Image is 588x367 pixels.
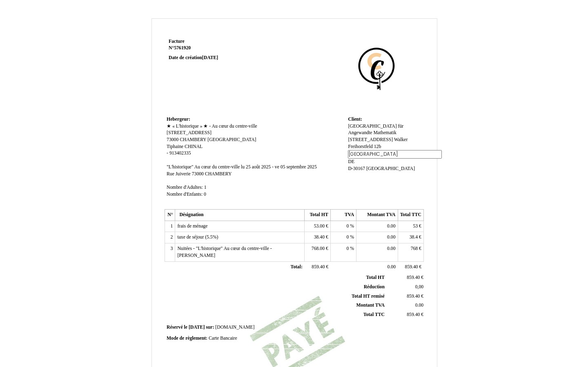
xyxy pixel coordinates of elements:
[352,294,385,299] span: Total HT remisé
[388,264,396,270] span: 0.00
[167,117,190,122] span: Hebergeur:
[366,275,385,280] span: Total HT
[405,264,418,270] span: 859.40
[177,234,218,240] span: taxe de séjour (5.5%)
[386,292,425,301] td: €
[206,325,214,330] span: sur:
[165,221,175,232] td: 1
[169,150,191,156] span: 913402335
[347,223,349,229] span: 0
[167,192,203,197] span: Nombre d'Enfants:
[305,243,330,261] td: €
[215,325,254,330] span: [DOMAIN_NAME]
[174,45,191,51] span: 5761920
[364,284,385,290] span: Réduction
[348,166,415,171] span: D-30167 [GEOGRAPHIC_DATA]
[165,210,175,221] th: N°
[185,144,203,149] span: CHINAL
[167,325,187,330] span: Réservé le
[330,243,356,261] td: %
[180,137,206,142] span: CHAMBERY
[386,273,425,282] td: €
[348,144,381,149] span: Freihorstfeld 12b
[169,39,185,44] span: Facture
[348,124,403,142] span: [GEOGRAPHIC_DATA] für Angewandte Mathematik [STREET_ADDRESS]
[330,232,356,243] td: %
[398,232,423,243] td: €
[387,223,395,229] span: 0.00
[312,264,325,270] span: 859.40
[356,303,385,308] span: Montant TVA
[314,223,325,229] span: 53.00
[415,303,423,308] span: 0.00
[314,234,325,240] span: 38.40
[202,55,218,60] span: [DATE]
[167,336,207,341] span: Mode de règlement:
[290,264,302,270] span: Total:
[204,192,206,197] span: 0
[407,294,420,299] span: 859.40
[167,144,183,149] span: Tiphaine
[189,325,205,330] span: [DATE]
[167,130,212,135] span: [STREET_ADDRESS]
[167,171,191,177] span: Rue Juiverie
[407,275,420,280] span: 859.40
[356,210,398,221] th: Montant TVA
[312,246,325,251] span: 768.00
[415,284,423,290] span: 0,00
[387,246,395,251] span: 0.00
[413,223,418,229] span: 53
[205,171,232,177] span: CHAMBERY
[347,234,349,240] span: 0
[167,137,178,142] span: 73000
[398,243,423,261] td: €
[177,246,272,258] span: Nuitées - "L'historique" Au cœur du centre-ville - [PERSON_NAME]
[167,150,168,156] span: -
[177,223,207,229] span: frais de ménage
[348,159,354,164] span: DE
[411,246,418,251] span: 768
[410,234,418,240] span: 38.4
[305,210,330,221] th: Total HT
[387,234,395,240] span: 0.00
[167,124,257,129] span: ★ « L'historique » ★ - Au cœur du centre-ville
[204,185,207,190] span: 1
[192,171,204,177] span: 73000
[305,261,330,273] td: €
[305,232,330,243] td: €
[330,210,356,221] th: TVA
[169,45,266,51] strong: N°
[398,210,423,221] th: Total TTC
[165,243,175,261] td: 3
[175,210,305,221] th: Désignation
[331,38,422,99] img: logo
[398,261,423,273] td: €
[207,137,256,142] span: [GEOGRAPHIC_DATA]
[348,117,362,122] span: Client:
[394,137,408,142] span: Walker
[169,55,218,60] strong: Date de création
[167,185,203,190] span: Nombre d'Adultes:
[347,246,349,251] span: 0
[330,221,356,232] td: %
[165,232,175,243] td: 2
[167,164,240,170] span: "L'historique" Au cœur du centre-ville
[398,221,423,232] td: €
[209,336,237,341] span: Carte Bancaire
[241,164,317,170] span: lu 25 août 2025 - ve 05 septembre 2025
[407,312,420,317] span: 859.40
[363,312,385,317] span: Total TTC
[305,221,330,232] td: €
[386,310,425,320] td: €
